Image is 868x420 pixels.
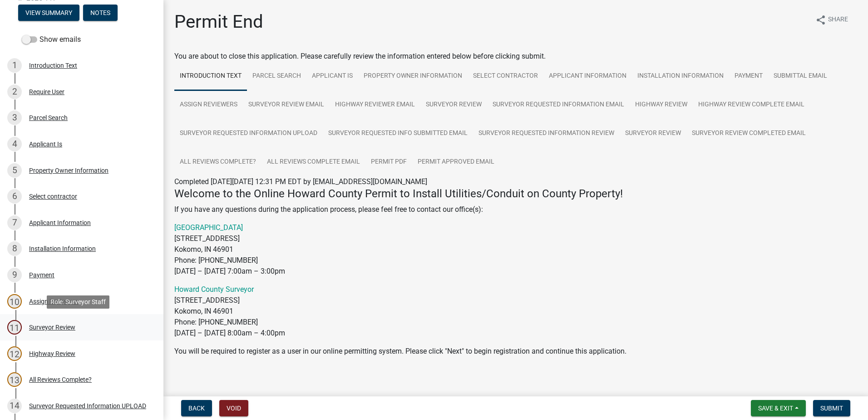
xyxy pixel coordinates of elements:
[18,5,79,21] button: View Summary
[7,85,22,99] div: 2
[693,90,810,120] a: Highway Review Complete Email
[7,58,22,73] div: 1
[808,11,855,29] button: shareShare
[29,350,75,357] div: Highway Review
[7,320,22,335] div: 11
[473,119,620,148] a: Surveyor Requested Information REVIEW
[7,346,22,361] div: 12
[815,15,826,25] i: share
[7,215,22,230] div: 7
[247,62,306,91] a: Parcel Search
[174,62,247,91] a: Introduction Text
[219,400,248,416] button: Void
[758,405,793,412] span: Save & Exit
[18,10,79,17] wm-modal-confirm: Summary
[29,115,68,121] div: Parcel Search
[29,167,108,174] div: Property Owner Information
[174,222,857,277] p: [STREET_ADDRESS] Kokomo, IN 46901 Phone: [PHONE_NUMBER] [DATE] – [DATE] 7:00am – 3:00pm
[358,62,468,91] a: Property Owner Information
[83,5,118,21] button: Notes
[29,298,78,305] div: Assign Reviewers
[7,110,22,125] div: 3
[29,403,146,409] div: Surveyor Requested Information UPLOAD
[29,272,54,278] div: Payment
[7,137,22,151] div: 4
[7,163,22,178] div: 5
[630,90,693,120] a: Highway Review
[729,62,768,91] a: Payment
[29,89,64,95] div: Require User
[543,62,632,91] a: Applicant Information
[261,148,365,177] a: All Reviews Complete Email
[29,220,91,226] div: Applicant Information
[29,62,77,69] div: Introduction Text
[29,376,92,383] div: All Reviews Complete?
[323,119,473,148] a: Surveyor Requested Info SUBMITTED Email
[174,187,857,200] h4: Welcome to the Online Howard County Permit to Install Utilities/Conduit on County Property!
[306,62,358,91] a: Applicant Is
[174,51,857,375] div: You are about to close this application. Please carefully review the information entered below be...
[468,62,543,91] a: Select contractor
[29,245,96,252] div: Installation Information
[188,405,205,412] span: Back
[420,90,487,120] a: Surveyor Review
[487,90,630,120] a: Surveyor REQUESTED Information Email
[330,90,420,120] a: Highway Reviewer Email
[813,400,850,416] button: Submit
[29,324,75,330] div: Surveyor Review
[620,119,686,148] a: Surveyor Review
[828,15,848,25] span: Share
[174,204,857,215] p: If you have any questions during the application process, please feel free to contact our office(s):
[174,11,263,33] h1: Permit End
[174,223,243,232] a: [GEOGRAPHIC_DATA]
[7,268,22,282] div: 9
[243,90,330,120] a: Surveyor Review Email
[22,34,81,45] label: Show emails
[7,399,22,413] div: 14
[365,148,412,177] a: Permit PDF
[174,119,323,148] a: Surveyor Requested Information UPLOAD
[7,241,22,256] div: 8
[174,346,857,357] p: You will be required to register as a user in our online permitting system. Please click "Next" t...
[174,90,243,120] a: Assign Reviewers
[174,284,857,339] p: [STREET_ADDRESS] Kokomo, IN 46901 Phone: [PHONE_NUMBER] [DATE] – [DATE] 8:00am – 4:00pm
[820,405,843,412] span: Submit
[751,400,806,416] button: Save & Exit
[181,400,212,416] button: Back
[174,285,254,294] a: Howard County Surveyor
[29,141,62,147] div: Applicant Is
[7,189,22,204] div: 6
[83,10,118,17] wm-modal-confirm: Notes
[686,119,811,148] a: Surveyor Review Completed Email
[632,62,729,91] a: Installation Information
[47,295,109,309] div: Role: Surveyor Staff
[174,148,261,177] a: All Reviews Complete?
[7,372,22,387] div: 13
[29,193,77,200] div: Select contractor
[174,177,427,186] span: Completed [DATE][DATE] 12:31 PM EDT by [EMAIL_ADDRESS][DOMAIN_NAME]
[7,294,22,309] div: 10
[412,148,500,177] a: Permit Approved Email
[768,62,833,91] a: Submittal Email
